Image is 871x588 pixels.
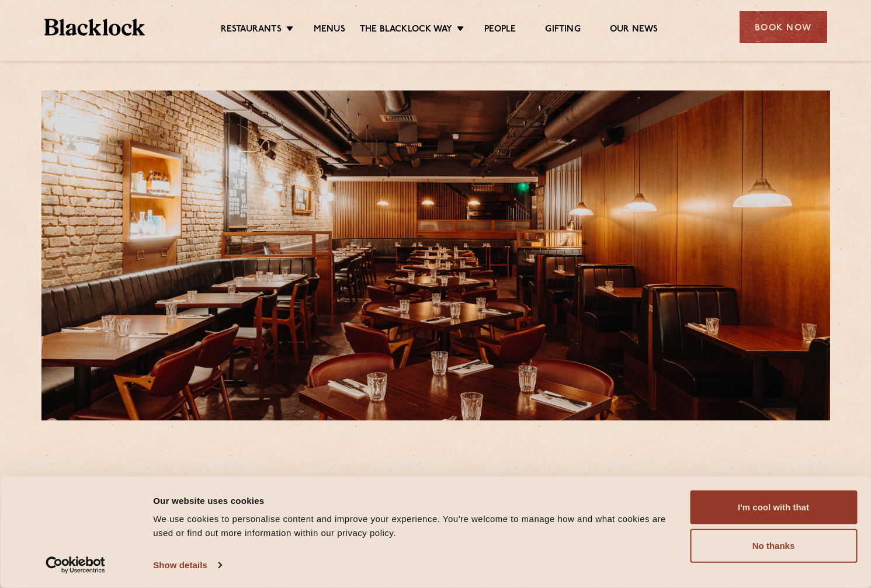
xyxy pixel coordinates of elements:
[153,512,676,540] div: We use cookies to personalise content and improve your experience. You're welcome to manage how a...
[25,556,127,574] a: Usercentrics Cookiebot - opens in a new window
[690,490,857,524] button: I'm cool with that
[153,493,676,507] div: Our website uses cookies
[484,24,516,37] a: People
[610,24,658,37] a: Our News
[740,11,827,43] div: Book Now
[690,529,857,563] button: No thanks
[314,24,345,37] a: Menus
[545,24,580,37] a: Gifting
[153,556,221,574] a: Show details
[44,19,145,36] img: BL_Textured_Logo-footer-cropped.svg
[360,24,452,37] a: The Blacklock Way
[221,24,282,37] a: Restaurants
